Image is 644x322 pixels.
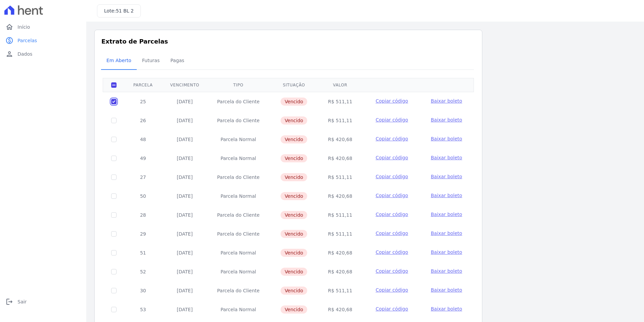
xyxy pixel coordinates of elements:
span: Vencido [281,287,307,295]
span: Copiar código [376,268,408,274]
td: R$ 511,11 [319,92,361,111]
a: Futuras [137,52,165,70]
span: Pagas [166,54,188,67]
button: Copiar código [369,287,415,293]
th: Tipo [208,78,269,92]
span: Baixar boleto [431,136,462,141]
a: Baixar boleto [431,154,462,161]
a: paidParcelas [3,34,84,47]
a: Baixar boleto [431,135,462,142]
td: Parcela Normal [208,187,269,206]
td: 29 [125,224,161,243]
span: Copiar código [376,306,408,312]
span: Início [18,24,30,30]
span: Copiar código [376,249,408,255]
td: Parcela Normal [208,300,269,319]
td: R$ 511,11 [319,111,361,130]
span: Vencido [281,249,307,257]
td: [DATE] [161,206,208,224]
span: Vencido [281,173,307,181]
span: Vencido [281,305,307,314]
span: Vencido [281,211,307,219]
span: Baixar boleto [431,193,462,198]
td: 30 [125,281,161,300]
td: 52 [125,262,161,281]
span: Futuras [138,54,164,67]
span: Vencido [281,98,307,106]
th: Vencimento [161,78,208,92]
td: Parcela Normal [208,243,269,262]
td: 25 [125,92,161,111]
span: Em Aberto [102,54,135,67]
span: Copiar código [376,193,408,198]
td: Parcela do Cliente [208,281,269,300]
td: R$ 420,68 [319,243,361,262]
a: Baixar boleto [431,305,462,312]
a: Baixar boleto [431,211,462,218]
a: Baixar boleto [431,173,462,180]
td: Parcela do Cliente [208,206,269,224]
span: Baixar boleto [431,174,462,179]
span: Baixar boleto [431,155,462,160]
span: Copiar código [376,155,408,160]
th: Parcela [125,78,161,92]
span: Baixar boleto [431,268,462,274]
span: Baixar boleto [431,117,462,123]
td: [DATE] [161,243,208,262]
span: Baixar boleto [431,306,462,312]
button: Copiar código [369,305,415,312]
button: Copiar código [369,173,415,180]
td: Parcela Normal [208,149,269,168]
span: Copiar código [376,136,408,141]
button: Copiar código [369,249,415,256]
span: Copiar código [376,174,408,179]
i: paid [5,36,13,45]
button: Copiar código [369,154,415,161]
td: R$ 420,68 [319,130,361,149]
span: Baixar boleto [431,231,462,236]
a: logoutSair [3,295,84,308]
i: logout [5,298,13,306]
td: [DATE] [161,187,208,206]
h3: Lote: [104,7,134,15]
td: [DATE] [161,130,208,149]
td: 48 [125,130,161,149]
th: Valor [319,78,361,92]
span: Sair [18,298,27,305]
td: 50 [125,187,161,206]
td: [DATE] [161,149,208,168]
a: Baixar boleto [431,192,462,199]
a: homeInício [3,20,84,34]
button: Copiar código [369,135,415,142]
td: R$ 420,68 [319,187,361,206]
span: Vencido [281,230,307,238]
a: Pagas [165,52,190,70]
span: 51 BL 2 [116,8,134,14]
i: person [5,50,13,58]
button: Copiar código [369,230,415,237]
span: Vencido [281,268,307,276]
a: Baixar boleto [431,116,462,123]
td: [DATE] [161,92,208,111]
td: Parcela do Cliente [208,111,269,130]
td: R$ 511,11 [319,281,361,300]
td: R$ 511,11 [319,168,361,187]
span: Baixar boleto [431,212,462,217]
td: 28 [125,206,161,224]
td: R$ 420,68 [319,149,361,168]
a: personDados [3,47,84,61]
span: Vencido [281,135,307,143]
span: Copiar código [376,287,408,293]
button: Copiar código [369,116,415,123]
a: Baixar boleto [431,287,462,293]
span: Baixar boleto [431,98,462,104]
a: Baixar boleto [431,268,462,274]
td: Parcela Normal [208,262,269,281]
td: 51 [125,243,161,262]
td: 26 [125,111,161,130]
span: Copiar código [376,98,408,104]
td: [DATE] [161,300,208,319]
h3: Extrato de Parcelas [101,37,475,46]
span: Copiar código [376,231,408,236]
th: Situação [268,78,319,92]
